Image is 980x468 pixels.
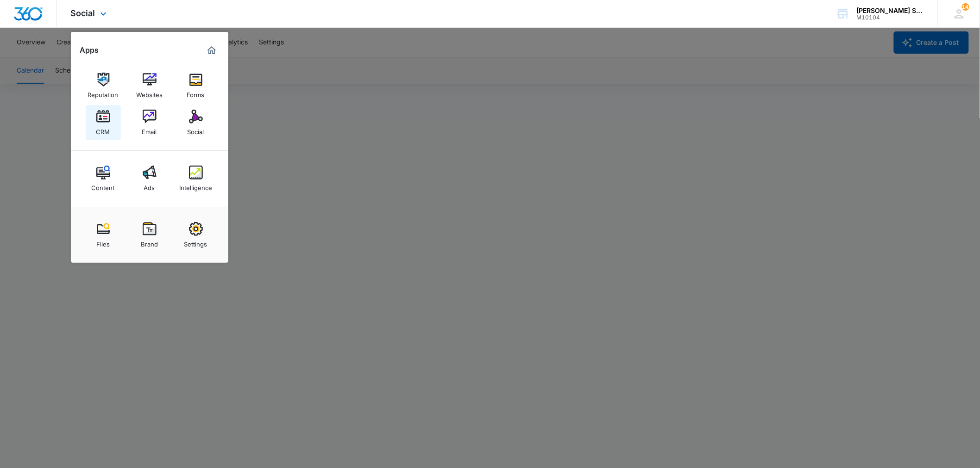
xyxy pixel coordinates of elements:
div: Settings [184,236,207,248]
div: Brand [141,236,158,248]
a: Files [86,217,121,252]
a: Email [132,105,167,140]
a: Websites [132,68,167,103]
h2: Apps [80,46,99,55]
a: CRM [86,105,121,140]
span: 142 [962,3,969,11]
div: Reputation [88,86,119,99]
div: account id [857,14,924,21]
div: Files [96,236,110,248]
a: Brand [132,217,167,252]
div: notifications count [962,3,969,11]
div: Social [188,123,204,135]
span: Social [71,8,95,18]
div: Ads [144,179,155,191]
a: Marketing 360® Dashboard [204,43,219,58]
a: Settings [178,217,214,252]
a: Social [178,105,214,140]
div: CRM [96,123,110,135]
div: Websites [136,86,163,99]
div: Email [142,123,157,135]
a: Intelligence [178,161,214,196]
div: account name [857,7,924,14]
div: Forms [187,86,205,99]
a: Content [86,161,121,196]
div: Intelligence [179,179,212,191]
a: Reputation [86,68,121,103]
a: Ads [132,161,167,196]
a: Forms [178,68,214,103]
div: Content [92,179,115,191]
